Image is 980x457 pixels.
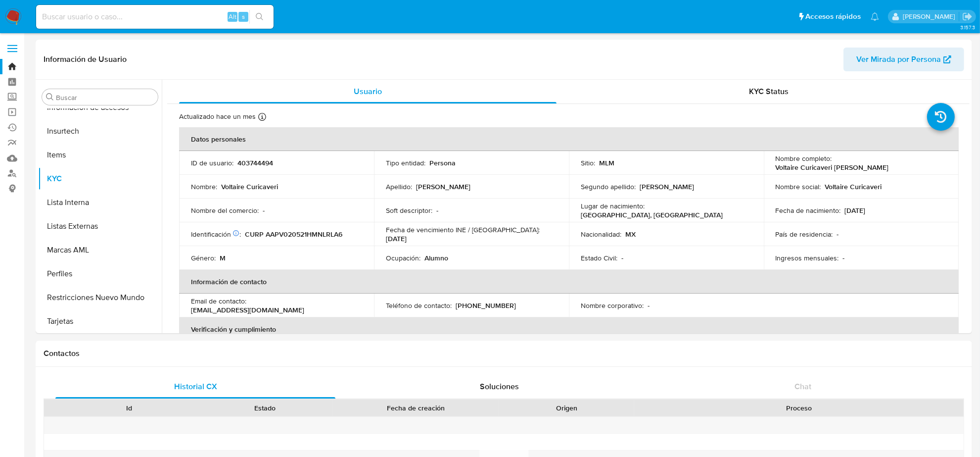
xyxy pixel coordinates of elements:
[776,206,841,215] p: Fecha de nacimiento :
[263,206,265,215] p: -
[386,254,420,262] p: Ocupación :
[749,86,789,97] span: KYC Status
[843,48,964,71] button: Ver Mirada por Persona
[38,309,162,333] button: Tarjetas
[903,12,959,21] p: cesar.gonzalez@mercadolibre.com.mx
[191,254,216,262] p: Género :
[229,12,236,21] span: Alt
[44,54,127,64] h1: Información de Usuario
[962,11,973,22] a: Salir
[386,234,407,243] p: [DATE]
[625,230,636,239] p: MX
[354,86,382,97] span: Usuario
[386,206,432,215] p: Soft descriptor :
[581,301,644,310] p: Nombre corporativo :
[776,182,821,191] p: Nombre social :
[856,48,941,71] span: Ver Mirada por Persona
[581,158,595,167] p: Sitio :
[871,12,879,21] a: Notificaciones
[191,297,246,305] p: Email de contacto :
[38,262,162,286] button: Perfiles
[56,93,154,102] input: Buscar
[776,230,833,239] p: País de residencia :
[36,10,274,23] input: Buscar usuario o caso...
[191,206,259,215] p: Nombre del comercio :
[179,112,256,121] p: Actualizado hace un mes
[179,270,959,294] th: Información de contacto
[204,403,326,413] div: Estado
[436,206,438,215] p: -
[424,254,448,262] p: Alumno
[191,182,217,191] p: Nombre :
[221,182,278,191] p: Voltaire Curicaveri
[640,182,694,191] p: [PERSON_NAME]
[805,11,861,22] span: Accesos rápidos
[191,305,304,314] p: [EMAIL_ADDRESS][DOMAIN_NAME]
[581,202,645,210] p: Lugar de nacimiento :
[38,167,162,191] button: KYC
[641,403,957,413] div: Proceso
[581,210,723,219] p: [GEOGRAPHIC_DATA], [GEOGRAPHIC_DATA]
[456,301,516,310] p: [PHONE_NUMBER]
[581,230,621,239] p: Nacionalidad :
[386,158,425,167] p: Tipo entidad :
[242,12,245,21] span: s
[249,10,270,24] button: search-icon
[599,158,614,167] p: MLM
[794,381,811,392] span: Chat
[44,349,964,358] h1: Contactos
[648,301,650,310] p: -
[843,254,845,262] p: -
[825,182,882,191] p: Voltaire Curicaveri
[845,206,866,215] p: [DATE]
[38,191,162,214] button: Lista Interna
[416,182,470,191] p: [PERSON_NAME]
[776,154,832,163] p: Nombre completo :
[38,286,162,309] button: Restricciones Nuevo Mundo
[621,254,623,262] p: -
[506,403,627,413] div: Origen
[38,119,162,143] button: Insurtech
[38,214,162,238] button: Listas Externas
[46,93,54,101] button: Buscar
[174,381,217,392] span: Historial CX
[179,317,959,341] th: Verificación y cumplimiento
[581,182,636,191] p: Segundo apellido :
[179,127,959,151] th: Datos personales
[38,238,162,262] button: Marcas AML
[38,143,162,167] button: Items
[339,403,492,413] div: Fecha de creación
[237,158,273,167] p: 403744494
[776,163,889,172] p: Voltaire Curicaveri [PERSON_NAME]
[581,254,617,262] p: Estado Civil :
[837,230,839,239] p: -
[191,158,233,167] p: ID de usuario :
[386,225,540,234] p: Fecha de vencimiento INE / [GEOGRAPHIC_DATA] :
[220,254,226,262] p: M
[68,403,190,413] div: Id
[191,230,241,239] p: Identificación :
[429,158,456,167] p: Persona
[386,182,412,191] p: Apellido :
[776,254,839,262] p: Ingresos mensuales :
[386,301,452,310] p: Teléfono de contacto :
[245,230,342,239] p: CURP AAPV020521HMNLRLA6
[480,381,519,392] span: Soluciones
